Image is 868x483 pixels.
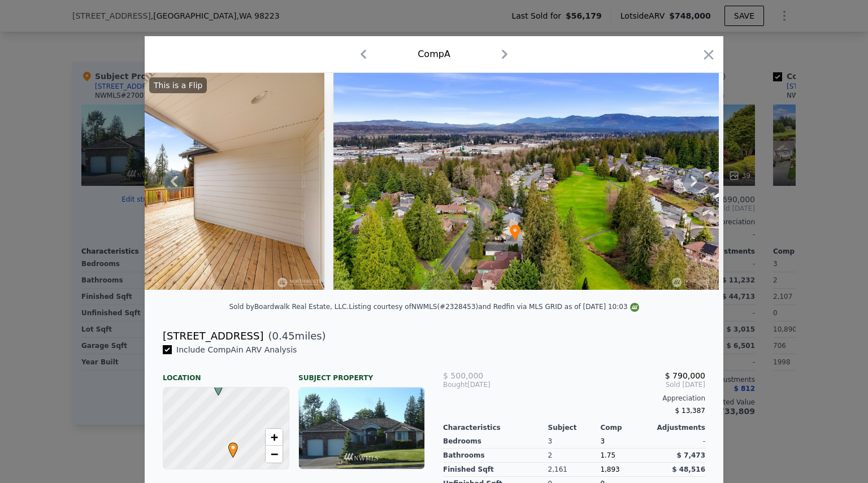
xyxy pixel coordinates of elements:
div: 3 [548,434,601,449]
span: Bought [443,380,467,389]
span: − [271,447,278,461]
span: Sold [DATE] [531,380,705,389]
div: Listing courtesy of NWMLS (#2328453) and Redfin via MLS GRID as of [DATE] 10:03 [349,303,639,311]
div: This is a Flip [149,77,207,93]
a: Zoom in [266,429,283,446]
div: 1.75 [600,449,653,463]
span: 0.45 [272,330,295,342]
span: • [225,439,241,456]
span: Include Comp A in ARV Analysis [172,345,301,354]
span: 3 [600,437,605,445]
div: [DATE] [443,380,531,389]
img: NWMLS Logo [630,303,639,312]
a: Zoom out [266,446,283,463]
div: Location [163,364,289,382]
div: Subject [548,423,601,432]
div: Adjustments [653,423,705,432]
span: $ 48,516 [672,465,705,473]
span: + [271,430,278,444]
div: 2,161 [548,463,601,477]
div: Appreciation [443,394,705,403]
span: 1,893 [600,465,619,473]
div: Comp [600,423,653,432]
div: Subject Property [298,364,425,382]
span: $ 500,000 [443,371,483,380]
div: Bedrooms [443,434,548,449]
div: [STREET_ADDRESS] [163,328,263,344]
span: $ 790,000 [665,371,705,380]
div: Characteristics [443,423,548,432]
span: $ 7,473 [677,451,705,459]
div: • [225,442,232,449]
div: - [653,434,705,449]
div: Finished Sqft [443,463,548,477]
div: Bathrooms [443,449,548,463]
span: $ 13,387 [675,407,705,415]
div: Comp A [418,47,450,61]
div: Sold by Boardwalk Real Estate, LLC . [229,303,349,311]
img: Property Img [333,73,719,290]
span: ( miles) [263,328,325,344]
div: 2 [548,449,601,463]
